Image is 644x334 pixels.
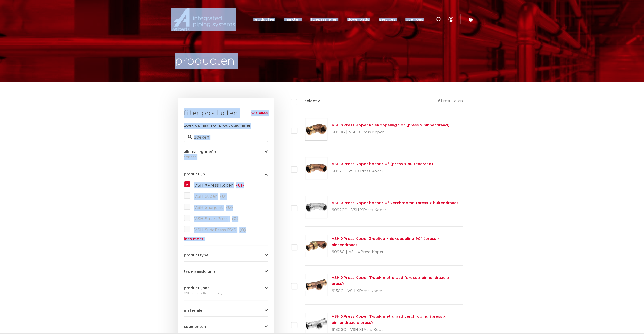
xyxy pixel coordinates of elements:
nav: Menu [253,10,423,29]
button: productlijnen [184,286,268,290]
img: Thumbnail for VSH XPress Koper bocht 90° verchroomd (press x buitendraad) [305,196,327,218]
a: VSH XPress Koper T-stuk met draad (press x binnendraad x press) [332,276,449,286]
a: toepassingen [310,10,337,29]
p: 6092G | VSH XPress Koper [332,167,433,175]
span: materialen [184,309,205,312]
a: wis alles [251,110,268,116]
button: type aansluiting [184,270,268,274]
button: producttype [184,253,268,257]
span: (0) [239,228,246,232]
a: VSH XPress Koper T-stuk met draad verchroomd (press x binnendraad x press) [332,315,446,325]
a: downloads [347,10,369,29]
img: Thumbnail for VSH XPress Koper T-stuk met draad (press x binnendraad x press) [305,274,327,296]
span: productlijn [184,172,205,176]
span: producttype [184,253,209,257]
img: Thumbnail for VSH XPress Koper bocht 90° (press x buitendraad) [305,157,327,179]
span: type aansluiting [184,270,215,274]
span: VSH SudoPress RVS [194,228,236,232]
p: 6130GC | VSH XPress Koper [332,326,463,334]
button: segmenten [184,325,268,329]
div: VSH XPress Koper fittingen [184,290,268,296]
span: (0) [226,206,233,210]
h3: filter producten [184,108,268,118]
p: 6096G | VSH XPress Koper [332,248,463,256]
img: Thumbnail for VSH XPress Koper kniekoppeling 90° (press x binnendraad) [305,118,327,140]
h1: producten [175,53,235,69]
p: 61 resultaten [438,98,463,106]
span: (0) [232,217,238,221]
button: alle categorieën [184,150,268,154]
a: VSH XPress Koper bocht 90° verchroomd (press x buitendraad) [332,201,458,205]
button: materialen [184,309,268,312]
p: 6130G | VSH XPress Koper [332,287,463,295]
label: zoek op naam of productnummer [184,123,251,129]
button: productlijn [184,172,268,176]
span: segmenten [184,325,206,329]
label: select all [297,98,322,104]
span: VSH XPress Koper [194,183,233,187]
a: VSH XPress Koper kniekoppeling 90° (press x binnendraad) [332,123,450,127]
a: services [379,10,395,29]
div: fittingen [184,154,268,160]
span: VSH Super [194,194,217,199]
a: VSH XPress Koper 3-delige kniekoppeling 90° (press x binnendraad) [332,237,440,247]
span: alle categorieën [184,150,216,154]
a: lees meer [184,237,268,241]
p: 6092GC | VSH XPress Koper [332,206,458,214]
span: (61) [236,183,244,187]
input: zoeken [184,133,268,142]
p: 6090G | VSH XPress Koper [332,128,450,136]
span: (0) [220,194,227,199]
div: my IPS [448,14,453,25]
span: VSH SmartPress [194,217,228,221]
img: Thumbnail for VSH XPress Koper 3-delige kniekoppeling 90° (press x binnendraad) [305,235,327,257]
span: VSH Shurjoint [194,206,223,210]
a: producten [253,10,274,29]
a: VSH XPress Koper bocht 90° (press x buitendraad) [332,162,433,166]
span: productlijnen [184,286,210,290]
a: markten [284,10,300,29]
a: over ons [405,10,423,29]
